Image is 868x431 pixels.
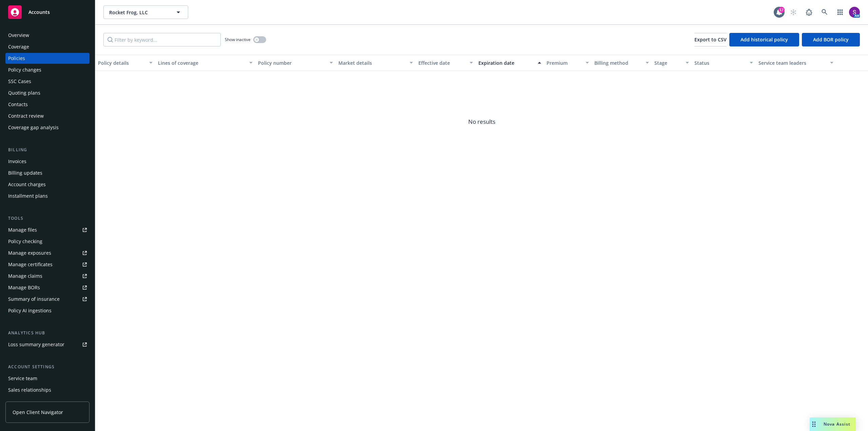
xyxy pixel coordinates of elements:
button: Add BOR policy [802,33,860,46]
div: Account settings [5,364,90,370]
button: Expiration date [476,55,544,71]
div: Billing method [594,59,642,66]
a: SSC Cases [5,76,90,87]
button: Policy details [95,55,155,71]
button: Lines of coverage [155,55,255,71]
button: Status [692,55,756,71]
div: Market details [338,59,406,66]
button: Market details [336,55,416,71]
div: Tools [5,215,90,222]
a: Invoices [5,156,90,167]
div: Sales relationships [8,385,51,395]
span: Accounts [28,9,50,15]
div: Lines of coverage [158,59,245,66]
a: Report a Bug [802,5,816,19]
a: Switch app [833,5,847,19]
span: No results [95,71,868,173]
a: Manage exposures [5,248,90,258]
div: Policy changes [8,64,41,75]
div: Overview [8,30,29,41]
a: Manage claims [5,271,90,281]
button: Premium [544,55,592,71]
img: photo [849,7,860,18]
div: Policy details [98,59,145,66]
div: Invoices [8,156,26,167]
a: Quoting plans [5,87,90,98]
div: Contacts [8,99,28,110]
a: Overview [5,30,90,41]
div: Account charges [8,179,46,190]
div: Manage files [8,224,37,235]
span: Rocket Frog, LLC [109,9,168,16]
button: Service team leaders [756,55,836,71]
div: Billing updates [8,168,42,178]
div: Premium [547,59,582,66]
div: Manage claims [8,271,42,281]
div: Policies [8,53,25,64]
a: Manage files [5,224,90,235]
button: Add historical policy [729,33,799,46]
span: Add historical policy [741,36,788,43]
span: Nova Assist [824,421,850,427]
div: Contract review [8,111,44,121]
a: Summary of insurance [5,294,90,305]
div: Manage certificates [8,259,53,270]
div: Effective date [418,59,466,66]
div: Policy AI ingestions [8,305,52,316]
div: Manage BORs [8,282,40,293]
button: Stage [652,55,692,71]
a: Contacts [5,99,90,110]
a: Installment plans [5,191,90,201]
a: Policy checking [5,236,90,247]
span: Export to CSV [694,36,727,43]
a: Coverage [5,41,90,52]
div: SSC Cases [8,76,31,87]
a: Search [818,5,831,19]
a: Accounts [5,3,90,22]
a: Account charges [5,179,90,190]
div: Expiration date [478,59,534,66]
a: Manage certificates [5,259,90,270]
div: Billing [5,146,90,153]
span: Add BOR policy [813,36,849,43]
button: Rocket Frog, LLC [103,5,188,19]
a: Policy changes [5,64,90,75]
div: Policy number [258,59,325,66]
span: Open Client Navigator [13,409,63,416]
a: Policies [5,53,90,64]
a: Manage BORs [5,282,90,293]
div: Loss summary generator [8,339,64,350]
a: Policy AI ingestions [5,305,90,316]
a: Service team [5,373,90,384]
input: Filter by keyword... [103,33,221,46]
div: 17 [778,7,785,13]
div: Policy checking [8,236,42,247]
button: Billing method [592,55,652,71]
button: Policy number [255,55,335,71]
div: Analytics hub [5,330,90,336]
div: Stage [654,59,682,66]
div: Installment plans [8,191,48,201]
div: Service team leaders [758,59,826,66]
div: Manage exposures [8,248,51,258]
span: Show inactive [225,37,251,42]
div: Summary of insurance [8,294,60,305]
a: Billing updates [5,168,90,178]
div: Coverage gap analysis [8,122,59,133]
button: Export to CSV [694,33,727,46]
div: Drag to move [810,417,818,431]
div: Status [694,59,746,66]
button: Nova Assist [810,417,856,431]
button: Effective date [416,55,476,71]
a: Contract review [5,111,90,121]
div: Quoting plans [8,87,40,98]
div: Coverage [8,41,29,52]
a: Start snowing [787,5,800,19]
a: Loss summary generator [5,339,90,350]
a: Sales relationships [5,385,90,395]
a: Coverage gap analysis [5,122,90,133]
div: Service team [8,373,37,384]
